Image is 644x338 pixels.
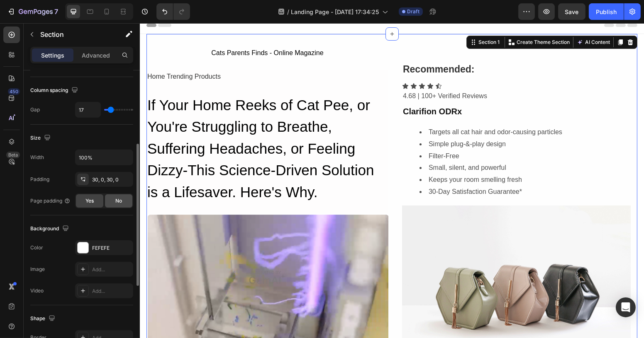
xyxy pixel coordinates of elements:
div: Page padding [30,197,71,205]
div: Open Intercom Messenger [616,297,636,317]
div: Video [30,287,44,295]
img: Alt image [7,191,249,318]
div: 30, 0, 30, 0 [92,176,131,183]
div: Background [30,223,71,234]
span: No [115,197,122,205]
button: Publish [589,3,624,20]
button: 7 [3,3,62,20]
span: Draft [407,8,420,15]
div: 450 [8,88,20,95]
p: Section [40,29,108,39]
p: 4.68 | 100+ Verified Reviews [263,67,490,79]
p: Create Theme Section [377,15,430,23]
div: Column spacing [30,85,80,96]
input: Auto [76,150,133,165]
div: Undo/Redo [156,3,190,20]
p: ⁠⁠⁠⁠⁠⁠⁠ [263,31,490,59]
strong: Recommended: [263,41,335,51]
span: Yes [85,197,94,205]
iframe: Design area [140,23,644,338]
p: 7 [54,7,58,17]
button: AI Content [435,14,472,24]
div: Rich Text Editor. Editing area: main [262,96,491,182]
p: Settings [41,51,64,60]
div: Section 1 [337,15,361,23]
div: Beta [6,152,20,158]
input: Auto [76,102,100,117]
div: Add... [92,266,131,273]
button: Save [558,3,585,20]
div: Add... [92,287,131,295]
h2: Rich Text Editor. Editing area: main [262,80,491,96]
span: Save [565,8,579,15]
div: Shape [30,313,57,324]
div: Padding [30,176,49,183]
div: Gap [30,106,40,113]
li: Small, silent, and powerful [280,139,490,151]
div: Width [30,154,44,161]
span: Landing Page - [DATE] 17:34:25 [291,7,379,16]
li: Targets all cat hair and odor-causing particles [280,103,490,115]
p: Advanced [82,51,110,60]
div: Image [30,266,45,273]
div: Color [30,244,43,251]
li: Filter-Free [280,127,490,139]
h2: Rich Text Editor. Editing area: main [262,30,491,60]
strong: Clarifion ODRx [263,84,322,93]
div: Publish [596,7,617,16]
li: Simple plug-&-play design [280,115,490,127]
div: Size [30,133,52,144]
li: Keeps your room smelling fresh [280,151,490,163]
div: FEFEFE [92,244,131,252]
span: / [287,7,289,16]
li: 30-Day Satisfaction Guarantee* [280,163,490,175]
p: ⁠⁠⁠⁠⁠⁠⁠ [263,81,490,95]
